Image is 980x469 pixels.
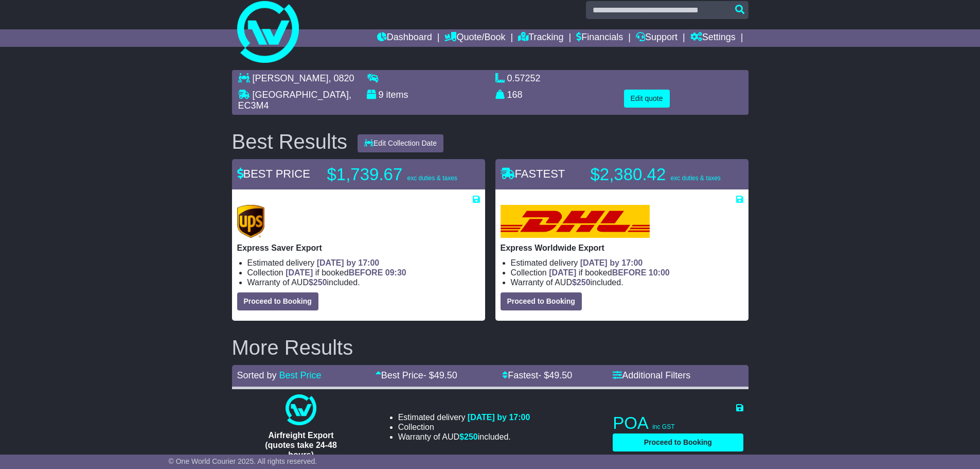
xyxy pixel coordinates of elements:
a: Dashboard [377,29,432,47]
a: Tracking [518,29,563,47]
a: Quote/Book [444,29,505,47]
p: Express Worldwide Export [501,243,743,253]
li: Estimated delivery [247,258,480,268]
a: Support [636,29,678,47]
span: 168 [507,90,523,100]
span: 0.57252 [507,73,541,83]
img: UPS (new): Express Saver Export [237,205,265,238]
p: $1,739.67 [327,164,457,185]
span: if booked [286,268,406,277]
span: 49.50 [549,370,572,380]
span: 9 [379,90,384,100]
span: 250 [464,432,478,441]
a: Fastest- $49.50 [502,370,572,380]
a: Financials [576,29,623,47]
img: DHL: Express Worldwide Export [501,205,650,238]
button: Edit quote [624,90,670,108]
span: 49.50 [434,370,457,380]
span: , 0820 [329,73,354,83]
div: Best Results [227,130,353,153]
li: Collection [511,268,743,277]
span: FASTEST [501,167,565,180]
h2: More Results [232,336,749,359]
span: , EC3M4 [238,90,351,111]
span: exc duties & taxes [407,175,457,182]
span: © One World Courier 2025. All rights reserved. [169,457,317,465]
button: Edit Collection Date [358,134,443,152]
li: Warranty of AUD included. [511,277,743,287]
span: [DATE] by 17:00 [468,413,530,422]
button: Proceed to Booking [237,292,318,310]
span: exc duties & taxes [670,175,720,182]
button: Proceed to Booking [501,292,582,310]
span: BEFORE [612,268,647,277]
span: Airfreight Export (quotes take 24-48 hours) [265,431,337,459]
p: $2,380.42 [591,164,721,185]
span: if booked [549,268,669,277]
img: One World Courier: Airfreight Export (quotes take 24-48 hours) [286,394,316,425]
button: Proceed to Booking [613,433,743,451]
span: [DATE] by 17:00 [317,258,380,267]
li: Warranty of AUD included. [247,277,480,287]
li: Collection [247,268,480,277]
a: Best Price [279,370,322,380]
a: Best Price- $49.50 [376,370,457,380]
p: POA [613,413,743,433]
span: - $ [538,370,572,380]
li: Warranty of AUD included. [398,432,530,442]
span: $ [459,432,478,441]
span: BEFORE [349,268,383,277]
a: Additional Filters [613,370,690,380]
a: Settings [690,29,736,47]
span: BEST PRICE [237,167,310,180]
span: 10:00 [649,268,670,277]
li: Collection [398,422,530,432]
span: $ [572,278,591,287]
span: [GEOGRAPHIC_DATA] [253,90,349,100]
span: [DATE] by 17:00 [580,258,643,267]
span: items [386,90,408,100]
span: $ [309,278,327,287]
span: 09:30 [385,268,406,277]
span: [DATE] [549,268,576,277]
span: - $ [423,370,457,380]
span: [PERSON_NAME] [253,73,329,83]
li: Estimated delivery [511,258,743,268]
span: [DATE] [286,268,313,277]
span: 250 [577,278,591,287]
span: Sorted by [237,370,277,380]
p: Express Saver Export [237,243,480,253]
span: 250 [313,278,327,287]
li: Estimated delivery [398,412,530,422]
span: inc GST [652,423,674,430]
